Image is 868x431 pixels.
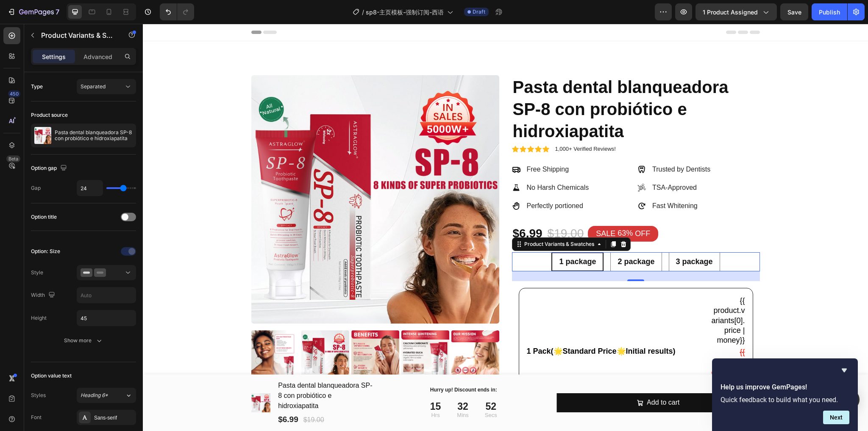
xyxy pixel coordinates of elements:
[491,204,509,216] div: OFF
[42,52,66,61] p: Settings
[384,178,446,187] p: Perfectly portioned
[3,3,63,20] button: 7
[721,365,849,424] div: Help us improve GemPages!
[77,310,136,326] input: Auto
[380,217,453,224] div: Product Variants & Swatches
[412,122,473,129] p: 1,000+ Verified Reviews!
[369,201,401,218] div: $6.99
[533,234,570,242] span: 3 package
[287,363,354,369] span: Hurry up! Discount ends in:
[452,204,474,216] div: SALE
[134,356,231,388] h1: Pasta dental blanqueadora SP-8 con probiótico e hidroxiapatita
[839,365,849,375] button: Hide survey
[31,269,43,276] div: Style
[31,184,41,192] div: Gap
[509,178,568,187] p: Fast Whitening
[31,290,57,301] div: Width
[473,8,485,16] span: Draft
[287,387,298,396] p: Hrs
[41,30,113,40] p: Product Variants & Swatches
[384,160,446,169] p: No Harsh Chemicals
[342,377,354,389] div: 52
[6,155,20,162] div: Beta
[721,382,849,392] h2: Help us improve GemPages!
[77,180,103,196] input: Auto
[721,396,849,404] p: Quick feedback to build what you need.
[34,127,51,144] img: product feature img
[404,201,442,218] div: $19.00
[160,3,194,20] div: Undo/Redo
[475,234,512,242] span: 2 package
[31,372,72,380] div: Option value text
[314,387,325,396] p: Mins
[83,52,112,61] p: Advanced
[812,3,847,20] button: Publish
[416,234,453,242] span: 1 package
[77,287,136,303] input: Auto
[160,390,182,402] div: $19.00
[31,314,47,322] div: Height
[31,248,60,255] div: Option: Size
[81,83,106,90] span: Separated
[366,8,444,17] span: sp8-主页模板-强制订阅-西语
[314,377,325,389] div: 32
[780,3,808,20] button: Save
[31,333,136,348] button: Show more
[81,392,108,399] span: Heading 6*
[384,141,446,150] p: Free Shipping
[31,213,57,221] div: Option title
[362,8,364,17] span: /
[414,369,617,389] button: Add to cart
[703,8,758,17] span: 1 product assigned
[31,83,43,90] div: Type
[509,160,568,169] p: TSA-Approved
[823,411,849,424] button: Next question
[342,387,354,396] p: Secs
[77,388,136,403] button: Heading 6*
[504,373,537,385] div: Add to cart
[143,24,868,431] iframe: Design area
[55,130,133,141] p: Pasta dental blanqueadora SP-8 con probiótico e hidroxiapatita
[8,90,20,97] div: 450
[94,414,134,422] div: Sans-serif
[787,8,801,16] span: Save
[64,336,103,345] div: Show more
[77,79,136,94] button: Separated
[568,272,602,322] p: {{ product.variants[0].price | money}}
[31,163,69,174] div: Option gap
[287,377,298,389] div: 15
[819,8,840,17] div: Publish
[384,323,560,332] p: 1 Pack(🌟Standard Price🌟Initial results)
[56,7,59,17] p: 7
[31,414,42,421] div: Font
[31,392,46,399] div: Styles
[31,111,68,119] div: Product source
[509,141,568,150] p: Trusted by Dentists
[696,3,777,20] button: 1 product assigned
[474,204,491,215] div: 63%
[369,51,617,119] h1: Pasta dental blanqueadora SP-8 con probiótico e hidroxiapatita
[134,390,156,402] div: $6.99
